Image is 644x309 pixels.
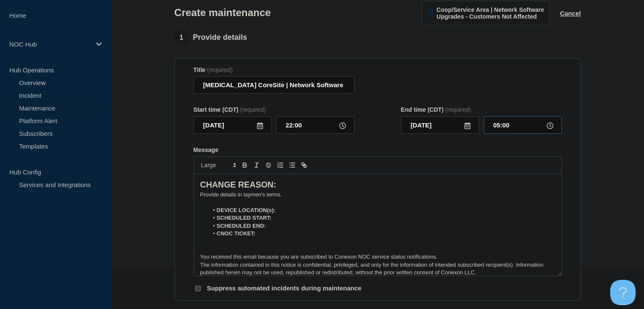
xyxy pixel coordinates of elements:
button: Toggle ordered list [274,160,286,170]
button: Toggle strikethrough text [263,160,274,170]
input: HH:MM [484,116,562,134]
input: YYYY-MM-DD [193,116,272,134]
button: Toggle bold text [239,160,251,170]
iframe: Help Scout Beacon - Open [610,280,636,305]
button: Cancel [560,10,580,17]
strong: CHANGE REASON: [200,180,276,189]
h1: Create maintenance [174,7,271,19]
div: Provide details [174,30,247,45]
div: End time (CDT) [401,106,562,113]
p: You received this email because you are subscribed to Conexon NOC service status notifications. [200,253,555,261]
div: Message [194,174,561,276]
p: Provide details in laymen's terms. [200,191,555,199]
p: Suppress automated incidents during maintenance [207,284,362,292]
div: Message [193,146,562,153]
span: (required) [207,66,233,73]
span: (required) [445,106,471,113]
div: Title [193,66,354,73]
input: Suppress automated incidents during maintenance [195,286,201,291]
button: Toggle link [298,160,310,170]
strong: SCHEDULED END: [217,223,266,229]
input: Title [193,76,354,94]
span: 1 [174,30,189,45]
p: The information contained in this notice is confidential, privileged, and only for the informatio... [200,261,555,277]
div: Start time (CDT) [193,106,354,113]
span: Coop/Service Area | Network Software Upgrades - Customers Not Affected [437,6,544,20]
strong: DEVICE LOCATION(s): [217,207,276,213]
img: template icon [427,9,433,17]
strong: CNOC TICKET: [217,230,256,237]
strong: SCHEDULED START: [217,215,272,221]
input: HH:MM [276,116,354,134]
button: Toggle italic text [251,160,263,170]
input: YYYY-MM-DD [401,116,479,134]
span: (required) [240,106,266,113]
p: NOC Hub [9,41,91,48]
span: Font size [197,160,239,170]
button: Toggle bulleted list [286,160,298,170]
